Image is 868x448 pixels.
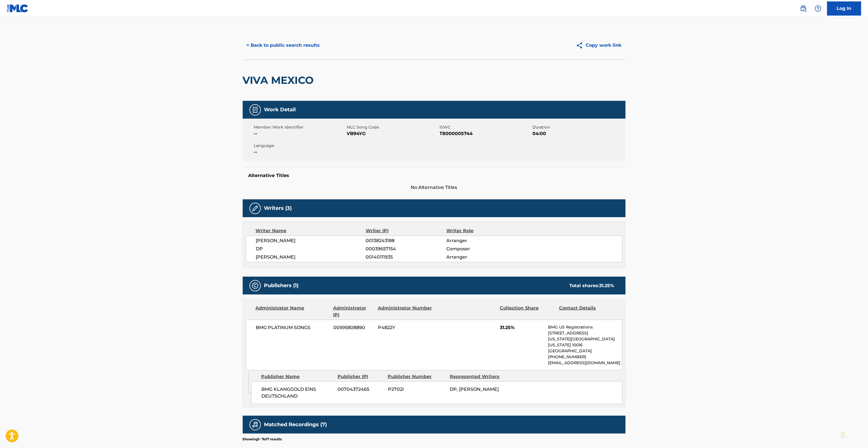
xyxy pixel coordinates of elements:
[533,124,624,130] span: Duration
[570,282,614,289] div: Total shares:
[252,421,259,428] img: Matched Recordings
[440,124,531,130] span: ISWC
[264,205,292,212] h5: Writers (3)
[548,354,622,360] p: [PHONE_NUMBER]
[261,386,334,400] span: BMG KLANGGOLD EINS DEUTSCHLAND
[548,324,622,330] p: BMG US Registrations
[500,324,544,331] span: 31.25%
[548,348,622,354] p: [GEOGRAPHIC_DATA]
[559,305,614,318] div: Contact Details
[338,373,384,380] div: Publisher IPI
[500,305,555,318] div: Collection Share
[366,237,446,244] span: 00138243188
[256,305,329,318] div: Administrator Name
[533,130,624,137] span: 04:00
[264,106,296,113] h5: Work Detail
[254,130,346,137] span: --
[388,373,446,380] div: Publisher Number
[440,130,531,137] span: T8000005744
[254,149,346,155] span: --
[366,254,446,261] span: 00140111935
[256,254,366,261] span: [PERSON_NAME]
[446,254,520,261] span: Arranger
[378,324,433,331] span: P4822Y
[446,237,520,244] span: Arranger
[256,237,366,244] span: [PERSON_NAME]
[252,282,259,289] img: Publishers
[576,42,586,49] img: Copy work link
[347,130,438,137] span: VB94YG
[446,227,520,234] div: Writer Role
[333,324,374,331] span: 00595808890
[366,246,446,252] span: 00039657154
[338,386,384,393] span: 00704372465
[446,246,520,252] span: Composer
[800,5,807,12] img: search
[815,5,822,12] img: help
[248,173,620,178] h5: Alternative Titles
[347,124,438,130] span: MLC Song Code
[548,360,622,366] p: [EMAIL_ADDRESS][DOMAIN_NAME]
[812,3,824,14] div: Help
[243,38,324,52] button: < Back to public search results
[252,106,259,113] img: Work Detail
[7,4,29,12] img: MLC Logo
[600,283,614,288] span: 31.25 %
[252,205,259,212] img: Writers
[256,324,329,331] span: BMG PLATINUM SONGS
[261,373,333,380] div: Publisher Name
[256,246,366,252] span: DP
[243,74,317,87] h2: VIVA MEXICO
[254,124,346,130] span: Member Work Identifier
[450,387,499,392] span: DP, [PERSON_NAME]
[548,336,622,348] p: [US_STATE][GEOGRAPHIC_DATA][US_STATE] 10016
[548,330,622,336] p: [STREET_ADDRESS]
[450,373,508,380] div: Represented Writers
[264,282,299,289] h5: Publishers (1)
[388,386,446,393] span: P2702I
[256,227,366,234] div: Writer Name
[840,421,868,448] iframe: Chat Widget
[243,437,282,442] p: Showing 1 - 7 of 7 results
[243,184,626,191] span: No Alternative Titles
[572,38,626,52] button: Copy work link
[798,3,809,14] a: Public Search
[333,305,374,318] div: Administrator IPI
[264,421,327,428] h5: Matched Recordings (7)
[366,227,446,234] div: Writer IPI
[254,143,346,149] span: Language
[378,305,433,318] div: Administrator Number
[827,1,861,16] a: Log In
[841,426,845,443] div: Drag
